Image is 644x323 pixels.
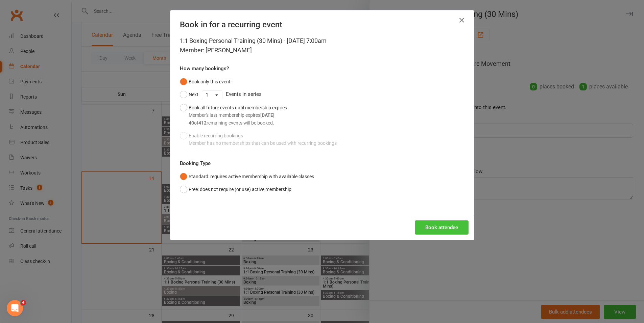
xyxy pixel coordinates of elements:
[260,112,275,118] strong: [DATE]
[189,104,287,127] div: Book all future events until membership expires
[198,120,207,126] strong: 412
[189,119,287,127] div: of remaining events will be booked.
[180,88,198,101] button: Next
[189,111,287,119] div: Member's last membership expires
[456,15,467,26] button: Close
[180,64,229,73] label: How many bookings?
[180,75,231,88] button: Book only this event
[180,20,464,29] h4: Book in for a recurring event
[180,159,211,167] label: Booking Type
[180,101,287,129] button: Book all future events until membership expiresMember's last membership expires[DATE]40of412remai...
[415,220,469,235] button: Book attendee
[180,170,314,183] button: Standard: requires active membership with available classes
[21,300,26,305] span: 4
[180,36,464,55] div: 1:1 Boxing Personal Training (30 Mins) - [DATE] 7:00am Member: [PERSON_NAME]
[180,183,291,196] button: Free: does not require (or use) active membership
[189,120,194,126] strong: 40
[180,88,464,101] div: Events in series
[7,300,23,316] iframe: Intercom live chat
